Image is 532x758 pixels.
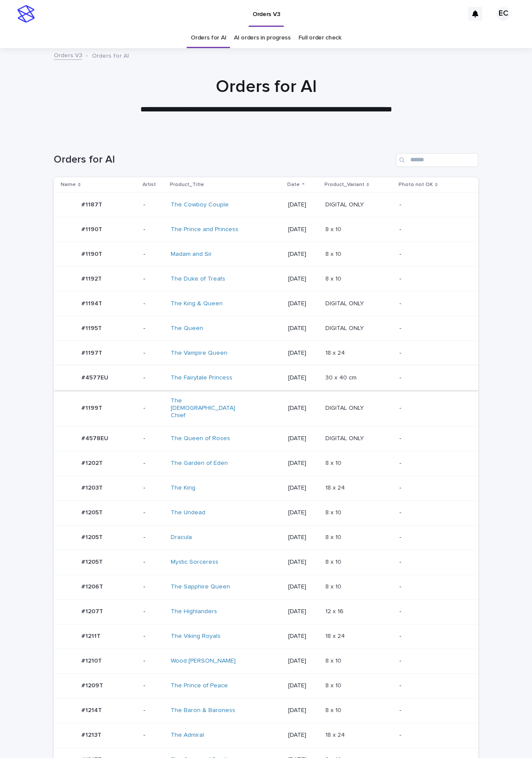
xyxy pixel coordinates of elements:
p: #1187T [81,199,104,209]
tr: #1214T#1214T -The Baron & Baroness [DATE]8 x 108 x 10 - [54,698,478,723]
p: [DATE] [288,300,318,307]
p: - [399,226,464,233]
p: - [399,732,464,739]
p: DIGITAL ONLY [325,323,366,332]
tr: #1195T#1195T -The Queen [DATE]DIGITAL ONLYDIGITAL ONLY - [54,316,478,341]
p: - [143,682,164,689]
p: - [399,509,464,516]
tr: #1203T#1203T -The King [DATE]18 x 2418 x 24 - [54,476,478,500]
tr: #1207T#1207T -The Highlanders [DATE]12 x 1612 x 16 - [54,599,478,624]
p: DIGITAL ONLY [325,298,366,307]
div: EC [496,7,510,21]
p: [DATE] [288,608,318,615]
p: - [143,226,164,233]
p: 8 x 10 [325,557,343,566]
p: 18 x 24 [325,631,347,640]
p: - [143,201,164,209]
tr: #1211T#1211T -The Viking Royals [DATE]18 x 2418 x 24 - [54,624,478,649]
p: 18 x 24 [325,730,347,739]
p: - [399,201,464,209]
tr: #4578EU#4578EU -The Queen of Roses [DATE]DIGITAL ONLYDIGITAL ONLY - [54,426,478,451]
p: 30 x 40 cm [325,372,358,382]
p: #1203T [81,483,104,492]
p: - [143,534,164,541]
tr: #4577EU#4577EU -The Fairytale Princess [DATE]30 x 40 cm30 x 40 cm - [54,366,478,390]
p: 18 x 24 [325,483,347,492]
p: #1192T [81,274,104,283]
tr: #1209T#1209T -The Prince of Peace [DATE]8 x 108 x 10 - [54,673,478,698]
p: [DATE] [288,534,318,541]
p: - [399,682,464,689]
p: - [143,350,164,357]
p: - [143,275,164,283]
p: - [399,350,464,357]
p: 8 x 10 [325,224,343,233]
a: The Undead [171,509,205,516]
p: Artist [143,180,156,189]
p: - [399,559,464,566]
p: [DATE] [288,732,318,739]
p: Orders for AI [92,50,129,60]
p: [DATE] [288,460,318,467]
tr: #1194T#1194T -The King & Queen [DATE]DIGITAL ONLYDIGITAL ONLY - [54,291,478,316]
tr: #1205T#1205T -The Undead [DATE]8 x 108 x 10 - [54,500,478,525]
p: #1190T [81,249,104,258]
p: #1199T [81,403,104,412]
p: - [143,300,164,307]
tr: #1197T#1197T -The Vampire Queen [DATE]18 x 2418 x 24 - [54,341,478,366]
p: [DATE] [288,275,318,283]
tr: #1205T#1205T -Mystic Sorceress [DATE]8 x 108 x 10 - [54,550,478,575]
p: - [399,374,464,382]
p: - [143,559,164,566]
p: - [399,251,464,258]
p: - [399,633,464,640]
p: #1207T [81,606,105,615]
a: The Viking Royals [171,633,221,640]
p: - [143,657,164,665]
a: Orders V3 [54,50,82,60]
p: [DATE] [288,350,318,357]
p: - [399,608,464,615]
p: - [143,732,164,739]
p: - [399,657,464,665]
p: - [399,534,464,541]
a: Mystic Sorceress [171,559,218,566]
p: 8 x 10 [325,680,343,689]
a: The Baron & Baroness [171,707,235,714]
p: Date [287,180,300,189]
p: #1190T [81,224,104,233]
p: [DATE] [288,509,318,516]
p: #1211T [81,631,102,640]
p: [DATE] [288,435,318,442]
a: AI orders in progress [234,28,291,48]
a: The Queen of Roses [171,435,230,442]
p: DIGITAL ONLY [325,433,366,442]
h1: Orders for AI [54,76,478,97]
p: DIGITAL ONLY [325,199,366,209]
p: 8 x 10 [325,705,343,714]
p: #1194T [81,298,104,307]
p: - [143,405,164,412]
p: [DATE] [288,226,318,233]
a: The Highlanders [171,608,217,615]
p: - [399,707,464,714]
tr: #1190T#1190T -The Prince and Princess [DATE]8 x 108 x 10 - [54,217,478,242]
p: - [399,460,464,467]
p: - [399,583,464,591]
tr: #1202T#1202T -The Garden of Eden [DATE]8 x 108 x 10 - [54,451,478,476]
tr: #1210T#1210T -Wood [PERSON_NAME] [DATE]8 x 108 x 10 - [54,649,478,673]
a: The Vampire Queen [171,350,227,357]
p: [DATE] [288,682,318,689]
a: The King [171,484,195,492]
a: The Cowboy Couple [171,201,229,209]
a: The Sapphire Queen [171,583,230,591]
p: - [143,509,164,516]
p: [DATE] [288,657,318,665]
div: Search [396,153,478,167]
p: 12 x 16 [325,606,345,615]
p: #1195T [81,323,104,332]
a: The Garden of Eden [171,460,228,467]
a: The Duke of Treats [171,275,225,283]
p: [DATE] [288,583,318,591]
p: #1205T [81,507,104,516]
